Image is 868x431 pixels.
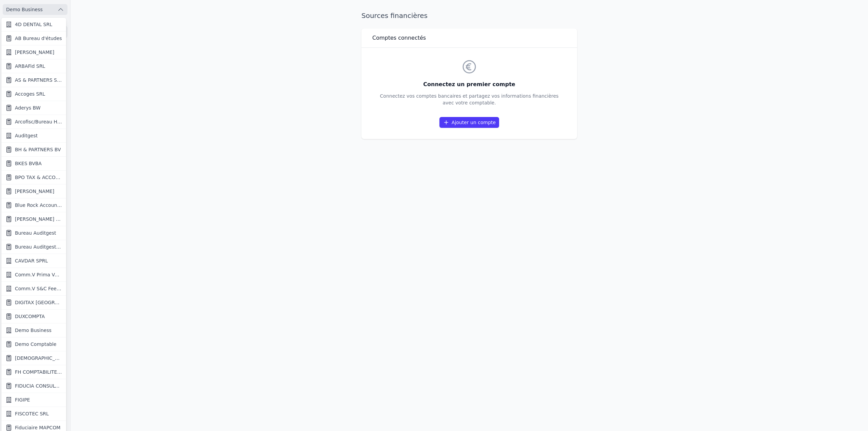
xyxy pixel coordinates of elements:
span: AB Bureau d'études [15,35,62,42]
span: Blue Rock Accounting [15,202,62,209]
span: BKES BVBA [15,160,42,167]
span: [PERSON_NAME] [15,188,54,195]
span: Bureau Auditgest - [PERSON_NAME] [15,243,62,250]
span: Arcofisc/Bureau Haot [15,118,62,125]
span: DIGITAX [GEOGRAPHIC_DATA] SRL [15,299,62,306]
span: BPO TAX & ACCOUNTANCY SRL [15,174,62,181]
span: AS & PARTNERS SRL [15,77,62,83]
span: [PERSON_NAME] [15,49,54,56]
span: FIGIPE [15,396,30,403]
span: Accoges SRL [15,91,45,97]
span: DUXCOMPTA [15,313,45,320]
span: ARBAFid SRL [15,63,45,70]
span: [PERSON_NAME] (Fiduciaire) [15,216,62,222]
span: FH COMPTABILITE SRL [15,369,62,375]
span: Demo Business [15,327,52,334]
span: Auditgest [15,132,38,139]
span: 4D DENTAL SRL [15,21,52,28]
span: [DEMOGRAPHIC_DATA][PERSON_NAME][DEMOGRAPHIC_DATA] [15,355,62,361]
span: FIDUCIA CONSULTING SRL [15,383,62,389]
span: BH & PARTNERS BV [15,146,61,153]
span: Fiduciaire MAPCOM [15,424,60,431]
span: Comm.V Prima Vervoer [15,271,62,278]
span: Bureau Auditgest [15,230,56,236]
span: FISCOTEC SRL [15,410,49,417]
span: Comm.V S&C Feel good [15,285,62,292]
span: Aderys BW [15,104,41,111]
span: CAVDAR SPRL [15,257,48,264]
span: Demo Comptable [15,341,56,348]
